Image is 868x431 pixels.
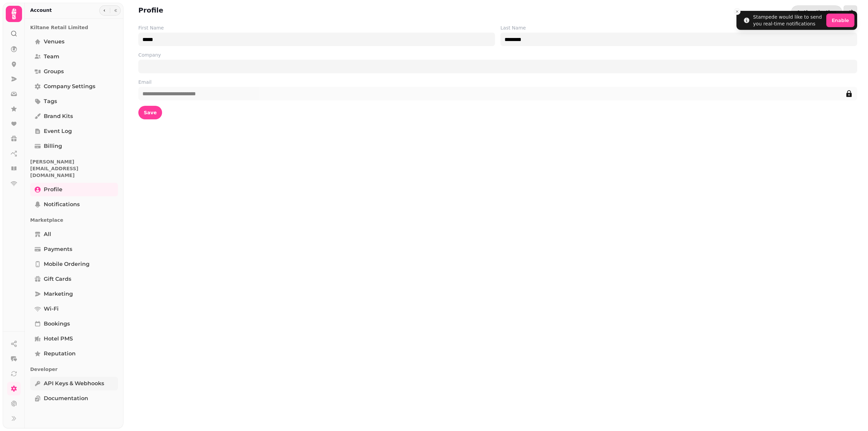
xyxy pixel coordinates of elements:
h2: Account [30,7,52,14]
span: Notifications [44,200,80,209]
button: Authentication [791,5,842,19]
span: Billing [44,142,62,150]
p: Developer [30,363,118,375]
span: Save [144,110,157,115]
span: Bookings [44,320,70,328]
a: Gift cards [30,272,118,286]
span: Groups [44,67,64,76]
a: Reputation [30,347,118,360]
button: Enable [826,14,854,27]
h2: Profile [138,5,163,15]
a: Event log [30,124,118,138]
button: edit [842,87,856,100]
span: Payments [44,245,72,253]
label: Last Name [500,24,857,31]
a: Team [30,50,118,63]
span: Team [44,53,59,61]
a: Mobile ordering [30,257,118,271]
a: All [30,228,118,241]
span: Wi-Fi [44,305,59,313]
span: Company settings [44,82,95,91]
button: Close toast [734,8,741,15]
a: Brand Kits [30,110,118,123]
label: Company [138,52,857,58]
span: Documentation [44,394,88,403]
span: Hotel PMS [44,335,73,343]
a: Bookings [30,317,118,331]
label: Email [138,79,857,85]
a: Billing [30,139,118,153]
span: Reputation [44,350,76,358]
nav: Tabs [25,19,123,428]
a: Company settings [30,80,118,93]
a: API keys & webhooks [30,377,118,390]
p: Marketplace [30,214,118,226]
a: Hotel PMS [30,332,118,346]
a: Wi-Fi [30,302,118,316]
a: Marketing [30,287,118,301]
span: Event log [44,127,72,135]
span: Marketing [44,290,73,298]
a: Groups [30,65,118,78]
a: Payments [30,242,118,256]
span: Gift cards [44,275,71,283]
span: Tags [44,97,57,105]
label: First Name [138,24,495,31]
a: Documentation [30,392,118,405]
a: Venues [30,35,118,48]
a: Tags [30,95,118,108]
span: Profile [44,185,62,194]
p: [PERSON_NAME][EMAIL_ADDRESS][DOMAIN_NAME] [30,156,118,181]
a: Notifications [30,198,118,211]
span: API keys & webhooks [44,379,104,388]
span: All [44,230,51,238]
button: Save [138,106,162,119]
span: Mobile ordering [44,260,90,268]
p: Kiltane Retail Limited [30,21,118,34]
div: Stampede would like to send you real-time notifications [753,14,824,27]
span: Venues [44,38,64,46]
span: Brand Kits [44,112,73,120]
a: Profile [30,183,118,196]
